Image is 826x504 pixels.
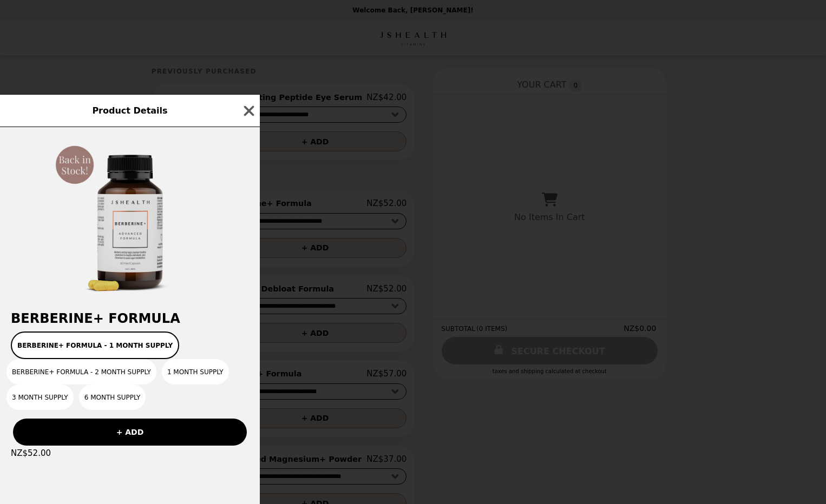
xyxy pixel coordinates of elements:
button: 1 Month Supply [162,359,229,384]
img: Berberine+ Formula - 1 Month Supply [49,138,211,300]
button: Berberine+ Formula - 1 Month Supply [11,331,179,359]
span: Product Details [92,105,167,116]
button: Berberine+ Formula - 2 Month Supply [6,359,156,384]
button: 3 Month Supply [6,384,74,410]
button: + ADD [13,419,247,446]
button: 6 Month Supply [79,384,146,410]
